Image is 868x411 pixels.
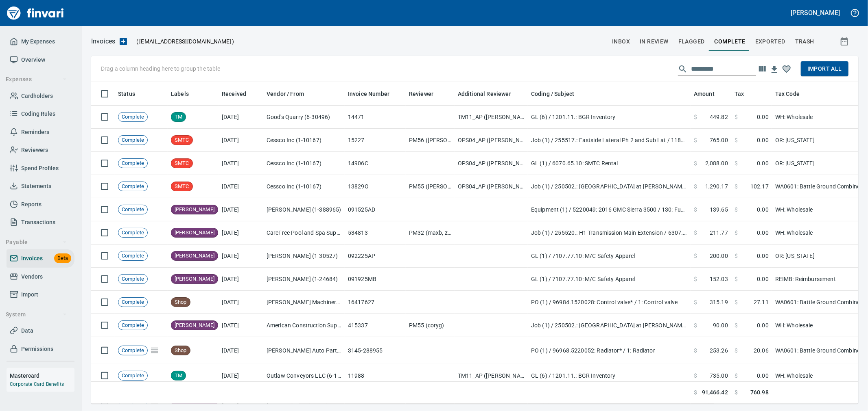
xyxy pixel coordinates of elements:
[91,37,115,46] nav: breadcrumb
[345,106,406,129] td: 14471
[118,113,147,121] span: Complete
[801,61,848,76] button: Import All
[171,299,190,306] span: Shop
[694,89,725,99] span: Amount
[757,113,769,121] span: 0.00
[735,136,738,144] span: $
[219,175,263,198] td: [DATE]
[118,347,147,355] span: Complete
[345,337,406,364] td: 3145-288955
[345,129,406,152] td: 15227
[757,252,769,260] span: 0.00
[7,87,74,105] a: Cardholders
[528,244,691,268] td: GL (1) / 7107.77.10: M/C Safety Apparel
[21,91,53,101] span: Cardholders
[21,199,42,210] span: Reports
[348,89,389,99] span: Invoice Number
[757,321,769,329] span: 0.00
[694,372,697,380] span: $
[735,229,738,237] span: $
[222,89,246,99] span: Received
[91,37,115,46] p: Invoices
[757,205,769,214] span: 0.00
[7,249,74,268] a: InvoicesBeta
[705,182,728,190] span: 1,290.17
[171,160,192,167] span: SMTC
[7,195,74,214] a: Reports
[118,252,147,260] span: Complete
[528,221,691,244] td: Job (1) / 255520.: H1 Transmission Main Extension / 6307. .: Testing & Cleaning / 3: Material
[345,221,406,244] td: 534813
[263,364,345,387] td: Outlaw Conveyors LLC (6-171061)
[345,291,406,314] td: 16417627
[7,141,74,159] a: Reviewers
[528,198,691,221] td: Equipment (1) / 5220049: 2016 GMC Sierra 3500 / 130: Fuel / 4: Fuel
[118,206,147,214] span: Complete
[791,9,840,17] h5: [PERSON_NAME]
[118,275,147,283] span: Complete
[118,183,147,190] span: Complete
[768,63,781,76] button: Download Table
[171,252,218,260] span: [PERSON_NAME]
[345,268,406,291] td: 091925MB
[171,183,192,190] span: SMTC
[5,3,66,23] a: Finvari
[263,198,345,221] td: [PERSON_NAME] (1-388965)
[219,364,263,387] td: [DATE]
[694,229,697,237] span: $
[263,152,345,175] td: Cessco Inc (1-10167)
[118,322,147,329] span: Complete
[171,229,218,237] span: [PERSON_NAME]
[131,37,234,45] p: ( )
[409,89,444,99] span: Reviewer
[219,314,263,337] td: [DATE]
[702,388,728,397] span: 91,466.42
[775,89,800,99] span: Tax Code
[21,326,33,336] span: Data
[219,152,263,175] td: [DATE]
[171,275,218,283] span: [PERSON_NAME]
[710,229,728,237] span: 211.77
[455,129,528,152] td: OPS04_AP ([PERSON_NAME], [PERSON_NAME], [PERSON_NAME], [PERSON_NAME], [PERSON_NAME])
[640,37,669,47] span: In Review
[7,340,74,358] a: Permissions
[757,229,769,237] span: 0.00
[694,321,697,329] span: $
[2,235,70,250] button: Payable
[348,89,400,99] span: Invoice Number
[710,136,728,144] span: 765.00
[735,89,754,99] span: Tax
[455,152,528,175] td: OPS04_AP ([PERSON_NAME], [PERSON_NAME], [PERSON_NAME], [PERSON_NAME], [PERSON_NAME])
[406,129,455,152] td: PM56 ([PERSON_NAME])
[757,136,769,144] span: 0.00
[694,89,715,99] span: Amount
[54,254,71,263] span: Beta
[406,221,455,244] td: PM32 (maxb, zachn)
[263,221,345,244] td: CareFree Pool and Spa Supply Inc (1-22613)
[7,268,74,286] a: Vendors
[219,244,263,268] td: [DATE]
[528,314,691,337] td: Job (1) / 250502.: [GEOGRAPHIC_DATA] at [PERSON_NAME][GEOGRAPHIC_DATA] / 14.1000.: Precast Materi...
[345,175,406,198] td: 13829O
[455,364,528,387] td: TM11_AP ([PERSON_NAME], [PERSON_NAME], [PERSON_NAME])
[7,159,74,177] a: Spend Profiles
[795,37,814,47] span: trash
[694,205,697,214] span: $
[171,372,186,380] span: TM
[528,129,691,152] td: Job (1) / 255517.: Eastside Lateral Ph 2 and Sub Lat / 1180. .: Utility Trailer / 5: Other
[757,275,769,283] span: 0.00
[118,372,147,380] span: Complete
[171,347,190,355] span: Shop
[528,268,691,291] td: GL (1) / 7107.77.10: M/C Safety Apparel
[455,106,528,129] td: TM11_AP ([PERSON_NAME], [PERSON_NAME], [PERSON_NAME])
[21,290,38,300] span: Import
[754,298,769,306] span: 27.11
[735,321,738,329] span: $
[21,37,55,47] span: My Expenses
[219,106,263,129] td: [DATE]
[345,244,406,268] td: 092225AP
[21,344,53,354] span: Permissions
[694,159,697,167] span: $
[735,159,738,167] span: $
[21,127,49,137] span: Reminders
